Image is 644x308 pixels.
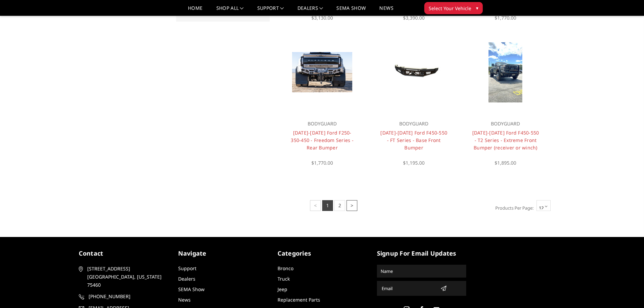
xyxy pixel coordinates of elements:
a: [DATE]-[DATE] Ford F250-350-450 - Freedom Series - Rear Bumper [291,129,354,151]
a: Truck [278,276,290,282]
a: SEMA Show [178,286,205,292]
h5: Navigate [178,249,267,258]
p: BODYGUARD [380,120,448,128]
p: BODYGUARD [288,120,356,128]
a: 2 [334,200,345,211]
iframe: Chat Widget [610,276,644,308]
input: Email [379,283,438,294]
a: Bronco [278,265,293,271]
a: Home [188,6,202,16]
a: News [379,6,393,16]
span: [PHONE_NUMBER] [89,292,167,301]
a: Support [178,265,196,271]
span: $1,770.00 [495,15,516,21]
p: BODYGUARD [472,120,540,128]
span: $1,195.00 [403,160,425,166]
span: $1,770.00 [311,160,333,166]
span: Select Your Vehicle [429,5,471,12]
span: ▾ [476,4,478,11]
a: > [347,200,357,211]
a: Jeep [278,286,287,292]
a: shop all [216,6,244,16]
h5: contact [79,249,168,258]
span: [STREET_ADDRESS] [GEOGRAPHIC_DATA], [US_STATE] 75460 [87,265,166,289]
label: Products Per Page: [492,203,533,213]
span: $1,895.00 [495,160,516,166]
a: [PHONE_NUMBER] [79,292,168,301]
a: Replacement Parts [278,297,320,303]
span: $3,390.00 [403,15,425,21]
h5: signup for email updates [377,249,466,258]
a: [DATE]-[DATE] Ford F450-550 - T2 Series - Extreme Front Bumper (receiver or winch) [472,129,539,151]
a: 1 [322,200,333,211]
a: Dealers [178,276,195,282]
a: Dealers [297,6,323,16]
h5: Categories [278,249,367,258]
a: Support [257,6,284,16]
span: $3,130.00 [311,15,333,21]
a: < [310,200,321,211]
button: Select Your Vehicle [424,2,483,14]
a: [DATE]-[DATE] Ford F450-550 - FT Series - Base Front Bumper [380,129,447,151]
a: SEMA Show [336,6,366,16]
input: Name [378,266,465,277]
a: News [178,297,191,303]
